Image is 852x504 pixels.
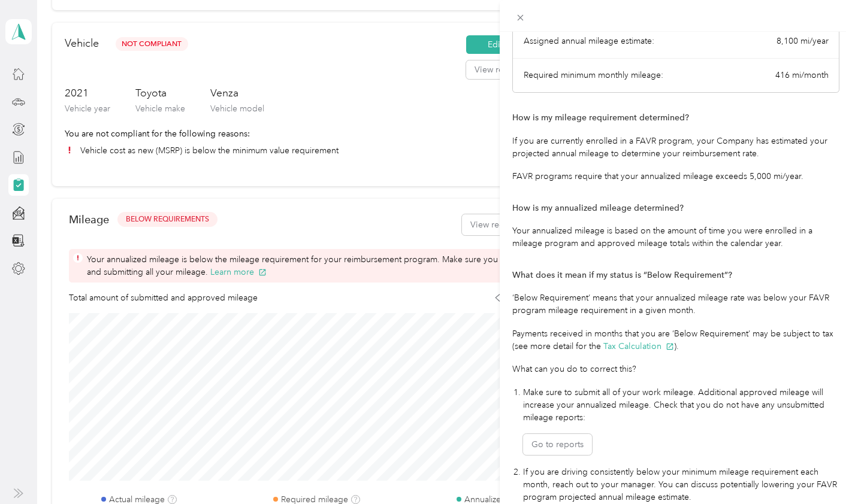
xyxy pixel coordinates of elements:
div: What can you do to correct this? [512,363,839,375]
div: FAVR programs require that your annualized mileage exceeds 5,000 mi/year. [512,170,839,183]
div: What does it mean if my status is “Below Requirement”? [512,269,839,281]
iframe: Everlance-gr Chat Button Frame [785,437,852,504]
li: Make sure to submit all of your work mileage. Additional approved mileage will increase your annu... [523,386,840,456]
div: Your annualized mileage is based on the amount of time you were enrolled in a mileage program and... [512,224,839,250]
button: Tax Calculation [603,340,674,353]
div: How is my mileage requirement determined? [512,111,839,124]
div: How is my annualized mileage determined? [512,202,839,214]
button: Go to reports [523,434,592,455]
li: If you are driving consistently below your minimum mileage requirement each month, reach out to y... [523,466,840,503]
div: 8,100 mi/year [777,35,829,47]
div: ‘Below Requirement‘ means that your annualized mileage rate was below your FAVR program mileage r... [512,292,839,317]
div: If you are currently enrolled in a FAVR program, your Company has estimated your projected annual... [512,135,839,160]
div: Assigned annual mileage estimate: [524,35,654,47]
div: 416 mi/month [775,69,829,81]
div: Payments received in months that you are ‘Below Requirement’ may be subject to tax (see more deta... [512,327,839,353]
div: Required minimum monthly mileage: [524,69,663,81]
